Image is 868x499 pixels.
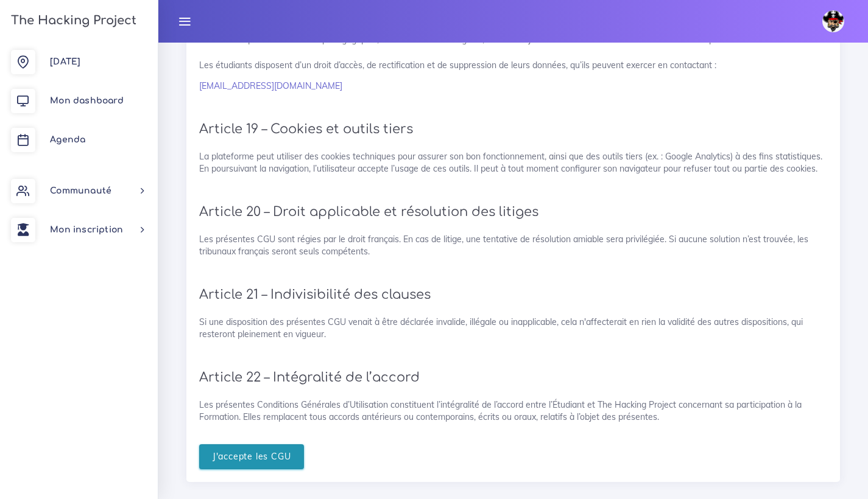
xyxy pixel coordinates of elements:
h3: Article 21 – Indivisibilité des clauses [199,287,827,302]
span: Mon dashboard [50,96,124,105]
img: avatar [822,10,844,32]
h3: The Hacking Project [7,14,136,27]
span: Agenda [50,135,85,144]
p: La plateforme peut utiliser des cookies techniques pour assurer son bon fonctionnement, ainsi que... [199,150,827,175]
p: Si une disposition des présentes CGU venait à être déclarée invalide, illégale ou inapplicable, c... [199,316,827,341]
span: [DATE] [50,57,80,66]
a: [EMAIL_ADDRESS][DOMAIN_NAME] [199,80,342,91]
h3: Article 19 – Cookies et outils tiers [199,122,827,137]
p: Les présentes Conditions Générales d’Utilisation constituent l’intégralité de l’accord entre l’Ét... [199,399,827,424]
span: Communauté [50,186,111,195]
input: J'accepte les CGU [199,444,305,469]
h3: Article 20 – Droit applicable et résolution des litiges [199,204,827,220]
p: Les étudiants disposent d’un droit d’accès, de rectification et de suppression de leurs données, ... [199,59,827,71]
span: Mon inscription [50,225,123,234]
p: Les présentes CGU sont régies par le droit français. En cas de litige, une tentative de résolutio... [199,233,827,258]
h3: Article 22 – Intégralité de l’accord [199,370,827,385]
